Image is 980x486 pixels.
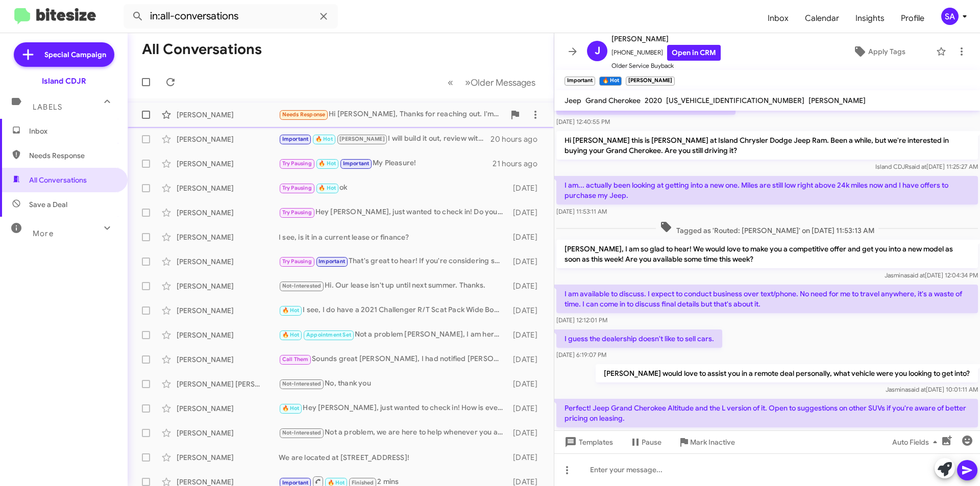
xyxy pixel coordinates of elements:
[282,185,312,191] span: Try Pausing
[306,331,351,338] span: Appointment Set
[508,330,546,340] div: [DATE]
[621,433,670,451] button: Pause
[556,329,722,348] p: I guess the dealership doesn't like to sell cars.
[797,4,847,33] a: Calendar
[491,134,546,144] div: 20 hours ago
[352,479,374,486] span: Finished
[909,163,926,170] span: said at
[279,304,508,316] div: I see, I do have a 2021 Challenger R/T Scat Pack Wide Body at around $47,000 but I will keep my e...
[465,76,471,89] span: »
[826,42,931,61] button: Apply Tags
[177,232,279,242] div: [PERSON_NAME]
[884,433,949,451] button: Auto Fields
[177,183,279,193] div: [PERSON_NAME]
[508,183,546,193] div: [DATE]
[282,405,300,412] span: 🔥 Hot
[177,134,279,144] div: [PERSON_NAME]
[508,232,546,242] div: [DATE]
[29,126,116,136] span: Inbox
[599,76,621,86] small: 🔥 Hot
[177,428,279,438] div: [PERSON_NAME]
[339,136,385,142] span: [PERSON_NAME]
[177,159,279,169] div: [PERSON_NAME]
[554,433,621,451] button: Templates
[595,43,600,59] span: J
[868,42,905,61] span: Apply Tags
[508,257,546,267] div: [DATE]
[177,257,279,267] div: [PERSON_NAME]
[611,61,721,71] span: Older Service Buyback
[177,403,279,414] div: [PERSON_NAME]
[585,96,641,105] span: Grand Cherokee
[670,433,743,451] button: Mark Inactive
[556,208,607,215] span: [DATE] 11:53:11 AM
[282,136,309,142] span: Important
[885,271,978,279] span: Jasmina [DATE] 12:04:34 PM
[556,240,978,268] p: [PERSON_NAME], I am so glad to hear! We would love to make you a competitive offer and get you in...
[14,42,114,67] a: Special Campaign
[808,96,866,105] span: [PERSON_NAME]
[508,379,546,389] div: [DATE]
[282,331,300,338] span: 🔥 Hot
[442,72,459,93] button: Previous
[29,150,116,161] span: Needs Response
[142,41,262,58] h1: All Conversations
[508,403,546,414] div: [DATE]
[666,96,804,105] span: [US_VEHICLE_IDENTIFICATION_NUMBER]
[908,386,926,393] span: said at
[279,232,508,242] div: I see, is it in a current lease or finance?
[282,429,322,436] span: Not-Interested
[33,229,54,238] span: More
[279,427,508,439] div: Not a problem, we are here to help whenever you are ready!
[279,182,508,194] div: ok
[328,479,345,486] span: 🔥 Hot
[556,316,607,324] span: [DATE] 12:12:01 PM
[448,76,453,89] span: «
[279,158,493,169] div: My Pleasure!
[282,307,300,314] span: 🔥 Hot
[565,76,595,86] small: Important
[177,110,279,120] div: [PERSON_NAME]
[847,4,893,33] a: Insights
[875,163,978,170] span: Island CDJR [DATE] 11:25:27 AM
[282,258,312,265] span: Try Pausing
[29,175,87,185] span: All Conversations
[282,283,322,289] span: Not-Interested
[177,281,279,291] div: [PERSON_NAME]
[177,305,279,316] div: [PERSON_NAME]
[279,353,508,365] div: Sounds great [PERSON_NAME], I had notified [PERSON_NAME]. Was he able to reach you?
[282,356,309,363] span: Call Them
[124,4,338,29] input: Search
[508,354,546,365] div: [DATE]
[177,452,279,463] div: [PERSON_NAME]
[315,136,333,142] span: 🔥 Hot
[442,72,542,93] nav: Page navigation example
[508,208,546,218] div: [DATE]
[279,452,508,463] div: We are located at [STREET_ADDRESS]!
[642,433,661,451] span: Pause
[279,133,491,145] div: I will build it out, review with wife, then send over the exact spec. We will take it from there.
[343,160,370,167] span: Important
[282,380,322,387] span: Not-Interested
[508,305,546,316] div: [DATE]
[941,8,959,25] div: SA
[667,45,721,61] a: Open in CRM
[318,160,336,167] span: 🔥 Hot
[886,386,978,393] span: Jasmina [DATE] 10:01:11 AM
[611,45,721,61] span: [PHONE_NUMBER]
[279,402,508,414] div: Hey [PERSON_NAME], just wanted to check in! How is everything?
[282,479,309,486] span: Important
[556,399,978,427] p: Perfect! Jeep Grand Cherokee Altitude and the L version of it. Open to suggestions on other SUVs ...
[893,4,933,33] a: Profile
[508,428,546,438] div: [DATE]
[556,131,978,160] p: Hi [PERSON_NAME] this is [PERSON_NAME] at Island Chrysler Dodge Jeep Ram. Been a while, but we're...
[282,160,312,167] span: Try Pausing
[892,433,941,451] span: Auto Fields
[656,221,878,236] span: Tagged as 'Routed: [PERSON_NAME]' on [DATE] 11:53:13 AM
[690,433,735,451] span: Mark Inactive
[279,255,508,267] div: That's great to hear! If you're considering selling, we’d love to discuss the details further. Wh...
[282,209,312,216] span: Try Pausing
[177,208,279,218] div: [PERSON_NAME]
